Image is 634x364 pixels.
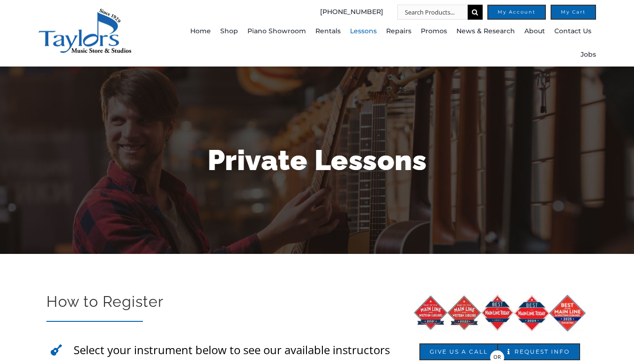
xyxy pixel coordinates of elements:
[247,24,306,39] span: Piano Showroom
[497,343,580,360] a: REQUEST INFO
[183,20,596,67] nav: Main Menu
[386,20,411,43] a: Repairs
[551,5,596,20] a: My Cart
[524,24,545,39] span: About
[74,341,405,360] p: Select your instrument below to see our available instructors
[524,20,545,43] a: About
[468,5,483,20] input: Search
[220,20,238,43] a: Shop
[247,20,306,43] a: Piano Showroom
[397,5,468,20] input: Search Products...
[581,43,596,67] a: Jobs
[386,24,411,39] span: Repairs
[515,349,570,355] span: REQUEST INFO
[220,24,238,39] span: Shop
[419,343,497,360] a: Give us A Call
[487,5,546,20] a: My Account
[410,292,589,331] img: BOML 5
[350,20,377,43] a: Lessons
[554,24,591,39] span: Contact Us
[581,47,596,62] span: Jobs
[43,141,591,180] h1: Private Lessons
[190,24,211,39] span: Home
[554,20,591,43] a: Contact Us
[456,24,515,39] span: News & Research
[320,5,383,20] a: [PHONE_NUMBER]
[38,7,132,16] a: taylors-music-store-west-chester
[183,5,596,20] nav: Top Right
[315,20,341,43] a: Rentals
[46,292,404,312] h2: How to Register
[493,351,501,363] span: OR
[315,24,341,39] span: Rentals
[421,20,447,43] a: Promos
[421,24,447,39] span: Promos
[190,20,211,43] a: Home
[350,24,377,39] span: Lessons
[456,20,515,43] a: News & Research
